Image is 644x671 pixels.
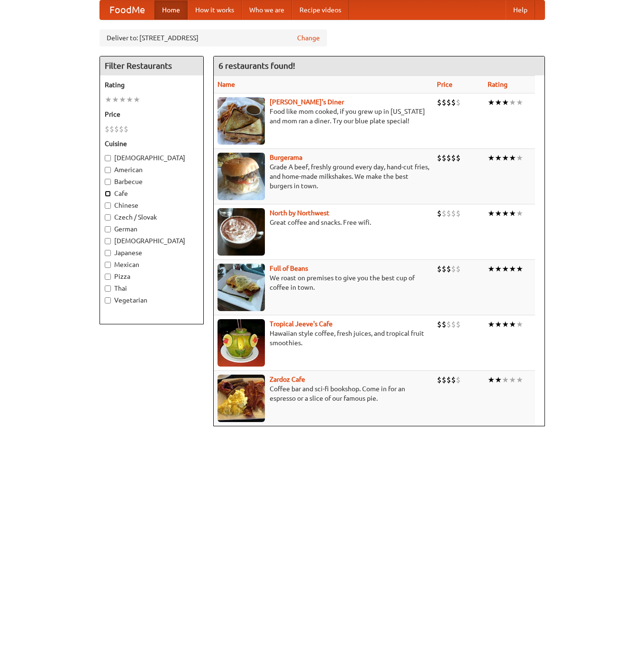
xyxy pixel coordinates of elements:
[218,319,265,367] img: jeeves.jpg
[270,154,302,161] a: Burgerama
[509,208,516,219] li: ★
[502,97,509,108] li: ★
[105,189,199,198] label: Cafe
[495,153,502,163] li: ★
[218,81,235,88] a: Name
[218,153,265,200] img: burgerama.jpg
[270,265,308,272] a: Full of Beans
[105,191,111,197] input: Cafe
[105,165,199,175] label: American
[442,153,446,163] li: $
[105,274,111,280] input: Pizza
[109,124,114,134] li: $
[488,153,495,163] li: ★
[105,167,111,173] input: American
[437,375,442,385] li: $
[297,33,320,43] a: Change
[105,284,199,293] label: Thai
[218,273,429,292] p: We roast on premises to give you the best cup of coffee in town.
[502,208,509,219] li: ★
[105,80,199,90] h5: Rating
[509,97,516,108] li: ★
[105,236,199,246] label: [DEMOGRAPHIC_DATA]
[100,29,327,46] div: Deliver to: [STREET_ADDRESS]
[488,97,495,108] li: ★
[495,208,502,219] li: ★
[516,375,523,385] li: ★
[105,110,199,119] h5: Price
[105,179,111,185] input: Barbecue
[105,94,112,105] li: ★
[442,375,446,385] li: $
[509,375,516,385] li: ★
[218,208,265,256] img: north.jpg
[446,208,451,219] li: $
[506,0,535,19] a: Help
[451,153,456,163] li: $
[270,98,344,106] a: [PERSON_NAME]'s Diner
[442,208,446,219] li: $
[509,264,516,274] li: ★
[119,124,124,134] li: $
[105,153,199,163] label: [DEMOGRAPHIC_DATA]
[488,81,508,88] a: Rating
[437,264,442,274] li: $
[105,297,111,303] input: Vegetarian
[509,153,516,163] li: ★
[488,208,495,219] li: ★
[218,162,429,191] p: Grade A beef, freshly ground every day, hand-cut fries, and home-made milkshakes. We make the bes...
[105,285,111,292] input: Thai
[188,0,242,19] a: How it works
[488,375,495,385] li: ★
[446,264,451,274] li: $
[516,319,523,330] li: ★
[105,248,199,257] label: Japanese
[437,319,442,330] li: $
[451,97,456,108] li: $
[516,264,523,274] li: ★
[488,264,495,274] li: ★
[100,0,154,19] a: FoodMe
[456,319,461,330] li: $
[456,97,461,108] li: $
[112,94,119,105] li: ★
[105,224,199,234] label: German
[451,264,456,274] li: $
[442,97,446,108] li: $
[218,264,265,311] img: beans.jpg
[456,208,461,219] li: $
[133,94,140,105] li: ★
[270,320,333,328] b: Tropical Jeeve's Cafe
[105,260,199,269] label: Mexican
[270,209,329,217] a: North by Northwest
[154,0,188,19] a: Home
[456,153,461,163] li: $
[119,94,126,105] li: ★
[502,264,509,274] li: ★
[456,375,461,385] li: $
[218,218,429,227] p: Great coffee and snacks. Free wifi.
[456,264,461,274] li: $
[495,375,502,385] li: ★
[442,264,446,274] li: $
[105,155,111,161] input: [DEMOGRAPHIC_DATA]
[105,214,111,221] input: Czech / Slovak
[442,319,446,330] li: $
[495,97,502,108] li: ★
[451,208,456,219] li: $
[437,81,453,88] a: Price
[218,97,265,145] img: sallys.jpg
[126,94,133,105] li: ★
[218,107,429,126] p: Food like mom cooked, if you grew up in [US_STATE] and mom ran a diner. Try our blue plate special!
[218,61,295,70] ng-pluralize: 6 restaurants found!
[105,177,199,186] label: Barbecue
[437,208,442,219] li: $
[502,319,509,330] li: ★
[446,319,451,330] li: $
[105,272,199,281] label: Pizza
[105,139,199,148] h5: Cuisine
